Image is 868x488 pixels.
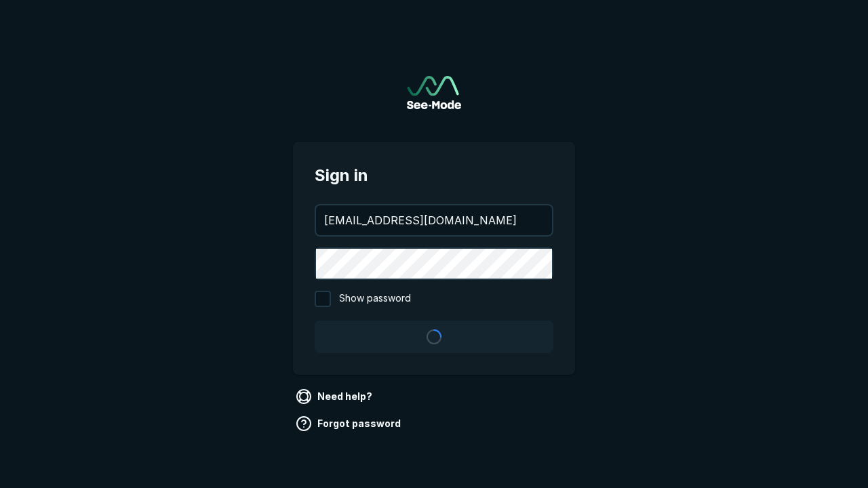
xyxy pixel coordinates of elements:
span: Sign in [315,163,553,188]
img: See-Mode Logo [407,76,461,109]
a: Need help? [293,386,378,407]
a: Forgot password [293,413,406,434]
a: Go to sign in [407,76,461,109]
input: your@email.com [316,205,552,235]
span: Show password [339,291,411,307]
